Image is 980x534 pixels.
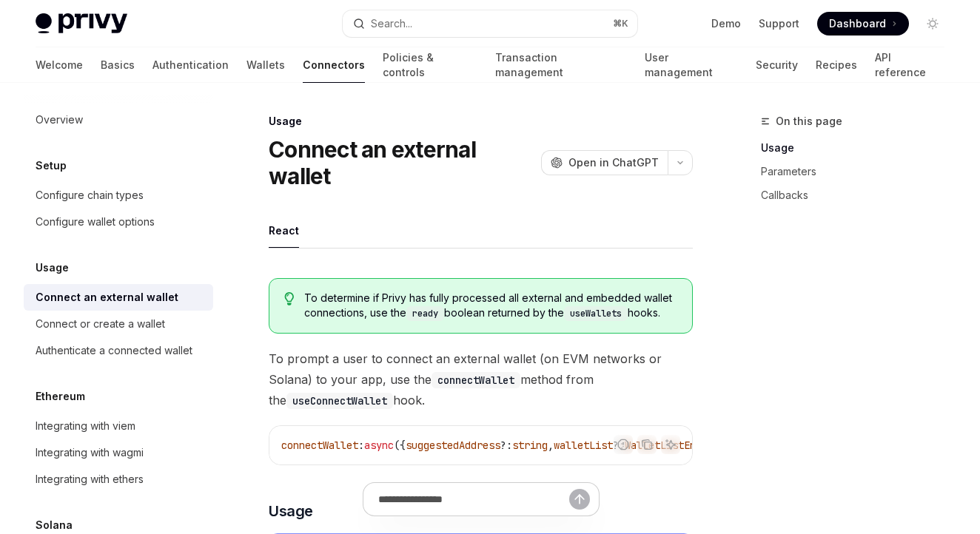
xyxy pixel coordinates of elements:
a: Dashboard [817,12,909,36]
a: Integrating with viem [24,413,213,439]
div: Integrating with viem [36,417,135,435]
a: Authentication [152,47,229,83]
button: Copy the contents from the code block [637,435,657,454]
span: To prompt a user to connect an external wallet (on EVM networks or Solana) to your app, use the m... [269,348,693,410]
span: string [512,439,548,452]
div: Usage [269,114,693,129]
div: Overview [36,111,83,129]
span: walletList [554,439,613,452]
button: Send message [569,489,590,510]
a: Recipes [816,47,857,83]
code: useWallets [564,306,628,321]
span: connectWallet [281,439,358,452]
div: Connect or create a wallet [36,315,165,333]
button: Ask AI [661,435,680,454]
button: Open in ChatGPT [541,150,668,175]
a: Configure wallet options [24,209,213,235]
a: Connectors [303,47,365,83]
a: Configure chain types [24,182,213,209]
a: Integrating with wagmi [24,439,213,466]
a: Overview [24,107,213,133]
a: Parameters [761,160,956,183]
span: On this page [776,112,842,130]
span: Dashboard [829,16,886,31]
a: Support [759,16,799,31]
code: useConnectWallet [286,393,393,409]
a: API reference [875,47,944,83]
a: Connect or create a wallet [24,311,213,337]
a: Policies & controls [383,47,477,83]
div: React [269,213,299,248]
button: Toggle dark mode [921,12,944,36]
button: Report incorrect code [614,435,633,454]
button: Open search [343,10,638,37]
a: Integrating with ethers [24,466,213,493]
div: Connect an external wallet [36,288,178,306]
h1: Connect an external wallet [269,136,535,189]
code: ready [406,306,444,321]
a: Wallets [246,47,285,83]
a: Callbacks [761,183,956,207]
a: Security [756,47,798,83]
span: ⌘ K [613,18,628,30]
a: Transaction management [495,47,627,83]
h5: Ethereum [36,388,85,405]
span: ({ [394,439,406,452]
div: Search... [371,15,412,33]
a: User management [645,47,738,83]
div: Integrating with ethers [36,470,144,488]
svg: Tip [284,292,295,305]
div: Integrating with wagmi [36,444,144,462]
span: To determine if Privy has fully processed all external and embedded wallet connections, use the b... [304,291,677,321]
div: Authenticate a connected wallet [36,342,192,359]
span: ?: [500,439,512,452]
a: Usage [761,136,956,160]
code: connectWallet [432,372,520,388]
span: suggestedAddress [406,439,500,452]
a: Basics [101,47,135,83]
span: async [364,439,394,452]
span: Open in ChatGPT [568,155,659,170]
a: Welcome [36,47,83,83]
input: Ask a question... [378,483,569,516]
div: Configure wallet options [36,213,155,231]
a: Authenticate a connected wallet [24,337,213,364]
a: Connect an external wallet [24,284,213,311]
a: Demo [711,16,741,31]
img: light logo [36,13,127,34]
h5: Solana [36,516,73,534]
span: , [548,439,554,452]
h5: Usage [36,259,69,277]
span: : [358,439,364,452]
h5: Setup [36,157,67,175]
div: Configure chain types [36,186,144,204]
